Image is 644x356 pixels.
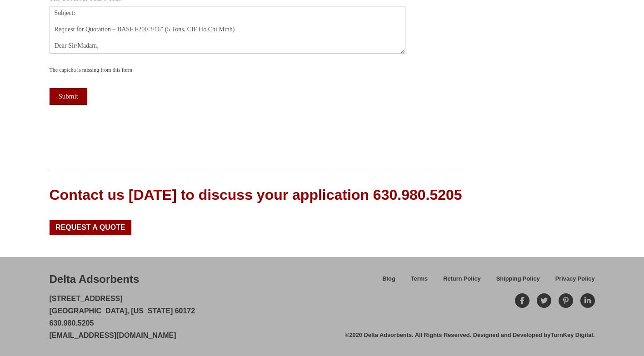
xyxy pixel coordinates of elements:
[50,272,140,287] div: Delta Adsorbents
[50,220,132,235] a: Request a Quote
[489,274,548,290] a: Shipping Policy
[50,331,176,339] a: [EMAIL_ADDRESS][DOMAIN_NAME]
[555,276,595,282] span: Privacy Policy
[374,274,403,290] a: Blog
[548,274,595,290] a: Privacy Policy
[443,276,481,282] span: Return Policy
[435,274,489,290] a: Return Policy
[50,185,462,205] div: Contact us [DATE] to discuss your application 630.980.5205
[50,65,406,74] div: The captcha is missing from this form
[55,224,125,231] span: Request a Quote
[50,292,195,342] p: [STREET_ADDRESS] [GEOGRAPHIC_DATA], [US_STATE] 60172 630.980.5205
[550,331,593,338] a: TurnKey Digital
[403,274,435,290] a: Terms
[50,6,406,54] textarea: Subject: Request for Quotation – BASF F200 3/16" (5 Tons, CIF Ho Chi Minh) Dear Sir/Madam, I hope...
[382,276,395,282] span: Blog
[345,331,594,339] div: ©2020 Delta Adsorbents. All Rights Reserved. Designed and Developed by .
[50,88,87,105] button: Submit
[411,276,428,282] span: Terms
[496,276,540,282] span: Shipping Policy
